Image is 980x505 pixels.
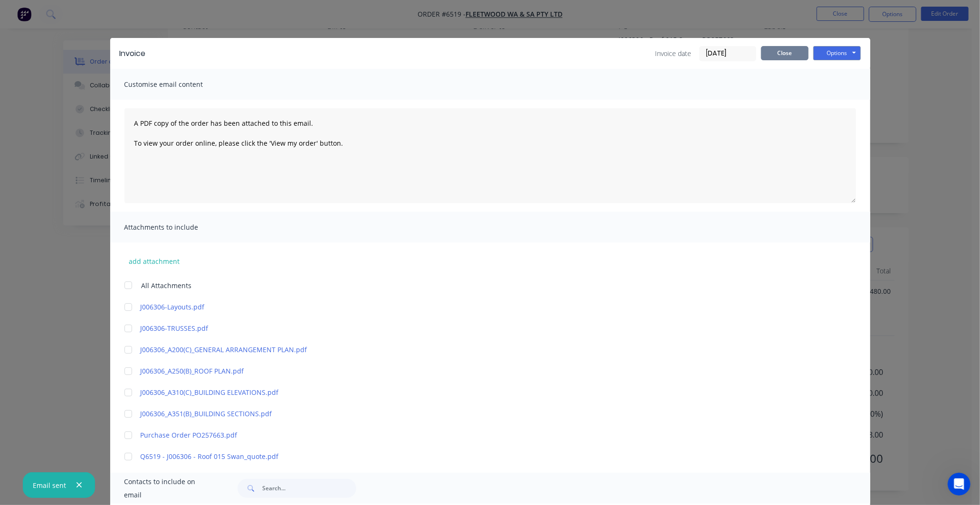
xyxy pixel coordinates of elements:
[948,473,970,496] iframe: Intercom live chat
[124,108,856,203] textarea: A PDF copy of the order has been attached to this email. To view your order online, please click ...
[141,387,812,397] a: J006306_A310(C)_BUILDING ELEVATIONS.pdf
[262,479,356,498] input: Search...
[124,475,214,502] span: Contacts to include on email
[141,430,812,440] a: Purchase Order PO257663.pdf
[141,409,812,419] a: J006306_A351(B)_BUILDING SECTIONS.pdf
[142,281,192,290] span: All Attachments
[761,46,809,60] button: Close
[141,302,812,312] a: J006306-Layouts.pdf
[124,254,185,268] button: add attachment
[141,323,812,333] a: J006306-TRUSSES.pdf
[124,221,229,234] span: Attachments to include
[141,345,812,355] a: J006306_A200(C)_GENERAL ARRANGEMENT PLAN.pdf
[656,48,692,58] span: Invoice date
[141,451,812,461] a: Q6519 - J006306 - Roof 015 Swan_quote.pdf
[141,366,812,376] a: J006306_A250(B)_ROOF PLAN.pdf
[813,46,861,60] button: Options
[124,78,229,91] span: Customise email content
[33,480,66,490] div: Email sent
[120,48,146,59] div: Invoice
